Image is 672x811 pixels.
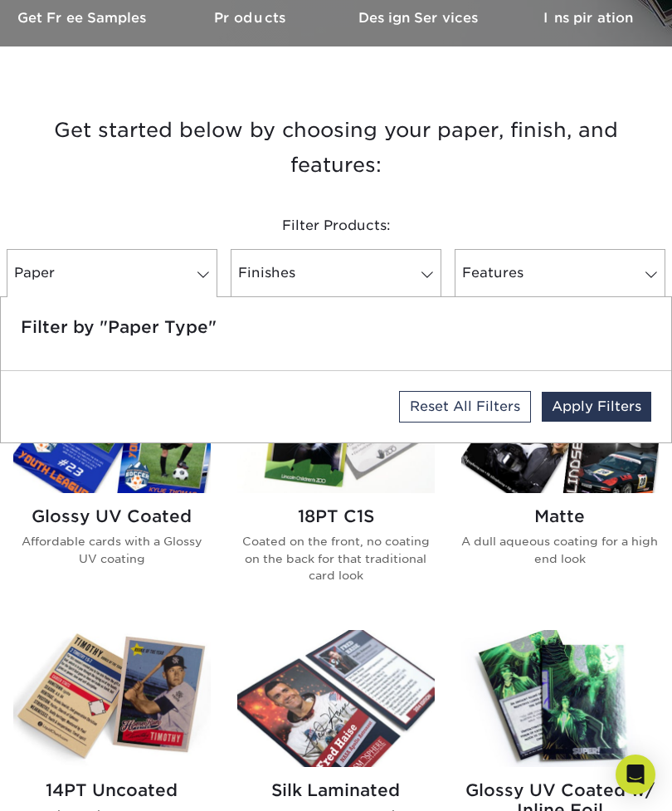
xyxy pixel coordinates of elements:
img: 14PT Uncoated Trading Cards [13,630,211,767]
p: A dull aqueous coating for a high end look [461,533,659,567]
a: Features [455,249,665,297]
h2: 18PT C1S [237,506,435,526]
a: Paper [7,249,217,297]
h3: Get started below by choosing your paper, finish, and features: [12,106,660,183]
h2: Matte [461,506,659,526]
img: Glossy UV Coated w/ Inline Foil Trading Cards [461,630,659,767]
a: Reset All Filters [399,391,531,423]
h3: Design Services [336,10,504,26]
h3: Products [168,10,337,26]
a: Apply Filters [542,392,651,422]
h5: Filter by "Paper Type" [21,317,651,337]
div: Open Intercom Messenger [616,755,655,794]
p: Affordable cards with a Glossy UV coating [13,533,211,567]
p: Coated on the front, no coating on the back for that traditional card look [237,533,435,584]
a: Glossy UV Coated Trading Cards Glossy UV Coated Affordable cards with a Glossy UV coating [13,357,211,611]
a: Matte Trading Cards Matte A dull aqueous coating for a high end look [461,357,659,611]
h2: Glossy UV Coated [13,506,211,526]
a: Finishes [231,249,441,297]
h2: Silk Laminated [237,780,435,800]
img: Silk Laminated Trading Cards [237,630,435,767]
a: 18PT C1S Trading Cards 18PT C1S Coated on the front, no coating on the back for that traditional ... [237,357,435,611]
